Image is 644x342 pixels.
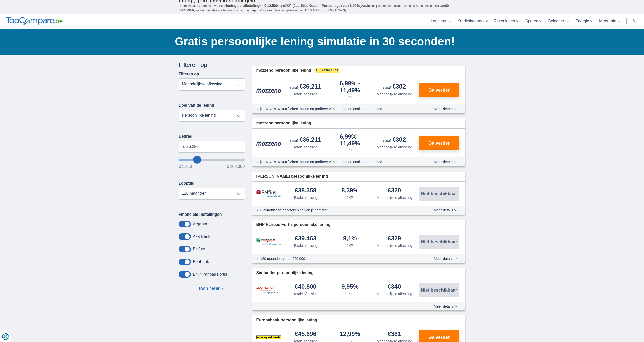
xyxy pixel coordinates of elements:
label: Financiële instellingen [179,212,222,217]
div: 9,95% [341,284,358,290]
span: Toon meer [198,285,220,292]
div: Totale aflossing [293,243,318,248]
a: Leningen [428,14,454,29]
img: product.pl.alt Mozzeno [256,87,281,93]
a: Rekeningen [491,14,522,29]
div: 9,1% [343,235,357,242]
img: TopCompare [6,17,63,25]
div: 6,99% [330,134,370,146]
span: Ga verder [428,88,450,92]
span: Ga verder [428,141,450,145]
button: Meer details [430,304,461,308]
label: Doel van de lening [179,103,214,108]
span: Niet beschikbaar [421,288,457,292]
div: JKP [347,147,353,152]
li: [PERSON_NAME] direct online en profiteer van een gepersonaliseerd aanbod [260,106,416,111]
div: 6,99% [330,80,370,93]
div: €36.211 [290,83,321,91]
div: €381 [388,331,401,338]
div: Maandelijkse aflossing [377,145,412,150]
input: wantToBorrow [179,159,245,161]
span: Santander persoonlijke lening [256,270,314,276]
div: JKP [347,243,353,248]
span: Niet beschikbaar [421,191,457,196]
div: €302 [383,83,406,91]
h1: Gratis persoonlijke lening simulatie in 30 seconden! [175,34,465,49]
div: Totale aflossing [293,92,318,97]
div: JKP [347,94,353,99]
label: Argenta [193,222,207,226]
span: BNP Paribas Fortis persoonlijke lening [256,222,331,228]
li: 120 maanden vanaf €20.000 [260,256,416,261]
a: nl [630,14,641,29]
label: Bedrag [179,134,245,139]
div: €39.463 [295,235,316,242]
img: product.pl.alt Belfius [256,190,281,197]
span: mozzeno persoonlijke lening [256,120,311,126]
span: Meer details [434,107,458,111]
div: Totale aflossing [293,291,318,296]
span: Niet beschikbaar [421,240,457,244]
label: BNP Paribas Fortis [193,272,227,277]
label: Looptijd [179,181,194,186]
div: Maandelijkse aflossing [377,291,412,296]
span: € 100.000 [227,165,245,169]
span: Meer details [434,257,458,260]
div: €302 [383,137,406,144]
span: Gesponsord [315,68,339,73]
button: Ga verder [419,136,459,150]
img: product.pl.alt BNP Paribas Fortis [256,238,281,246]
li: Elektronische handtekening van je contract [260,208,416,213]
div: €320 [388,187,401,194]
div: Totale aflossing [293,195,318,200]
label: Beobank [193,260,209,264]
span: vaste [361,4,370,8]
a: Kredietkaarten [454,14,491,29]
div: Totale aflossing [293,145,318,150]
span: mozzeno persoonlijke lening [256,68,311,73]
span: 60 maanden [179,4,449,12]
a: Energie [572,14,596,29]
div: Maandelijkse aflossing [377,92,412,97]
span: JKP (Jaarlijks Kosten Percentage) van 8,99% [285,4,360,8]
img: product.pl.alt Mozzeno [256,140,281,146]
button: Meer details [430,160,461,164]
span: Meer details [434,160,458,164]
button: Meer details [430,256,461,261]
span: € 15.438 [305,8,319,12]
p: Representatief voorbeeld: Voor een van , een ( jaarlijkse debetrentevoet van 8,99%) en een loopti... [179,4,465,13]
span: € [183,144,185,149]
div: JKP [347,195,353,200]
div: 12,99% [340,331,360,338]
label: Filteren op [179,72,199,76]
span: ▼ [222,288,225,290]
div: Maandelijkse aflossing [377,243,412,248]
button: Meer details [430,107,461,111]
span: € 12.500 [264,4,278,8]
div: JKP [347,291,353,296]
span: lening op afbetaling [226,4,259,8]
span: [PERSON_NAME] persoonlijke lening [256,174,328,179]
div: €340 [388,284,401,290]
a: Beleggen [545,14,572,29]
div: Maandelijkse aflossing [377,195,412,200]
button: Toon meer ▼ [197,285,227,292]
button: Ga verder [419,83,459,97]
span: € 1.250 [179,165,192,169]
span: € 257,3 [234,8,246,12]
div: €40.800 [295,284,316,290]
span: Europabank persoonlijke lening [256,317,317,323]
a: Sparen [522,14,545,29]
span: Ga verder [428,335,450,340]
div: 8,39% [341,187,358,194]
div: €329 [388,235,401,242]
img: product.pl.alt Santander [256,286,281,294]
a: Meer Info [596,14,623,29]
div: €36.211 [290,137,321,144]
div: Filteren op [179,61,245,69]
div: €45.696 [295,331,316,338]
button: Niet beschikbaar [419,283,459,297]
label: Belfius [193,247,205,251]
li: [PERSON_NAME] direct online en profiteer van een gepersonaliseerd aanbod [260,159,416,164]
